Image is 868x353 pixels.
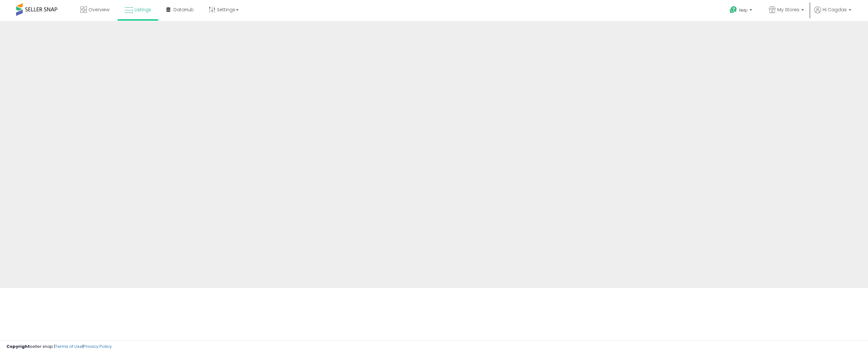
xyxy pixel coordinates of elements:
span: Overview [89,6,109,13]
span: Hi Cagdas [823,6,847,13]
i: Get Help [729,6,737,14]
a: Help [724,1,759,21]
span: Help [739,7,748,13]
span: Listings [135,6,151,13]
span: DataHub [173,6,194,13]
span: My Stores [777,6,799,13]
a: Hi Cagdas [814,6,851,21]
